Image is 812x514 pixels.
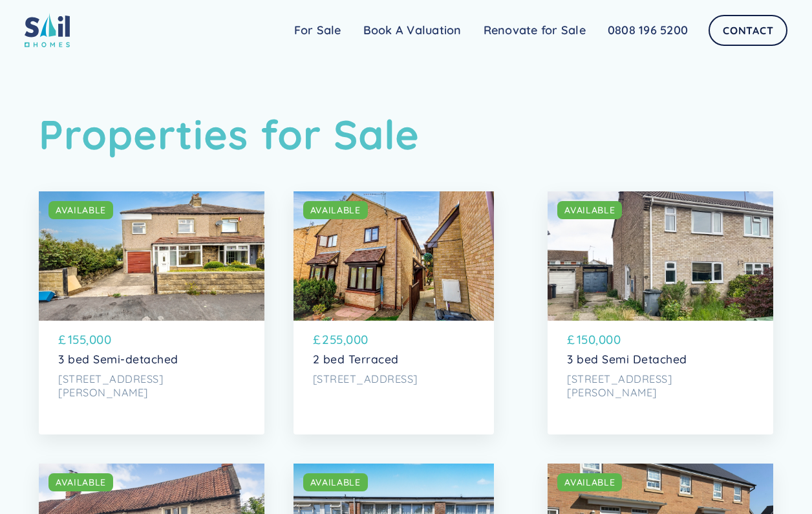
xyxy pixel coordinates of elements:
[56,204,106,217] div: AVAILABLE
[313,372,475,386] p: [STREET_ADDRESS]
[597,17,699,43] a: 0808 196 5200
[567,330,575,348] p: £
[473,17,597,43] a: Renovate for Sale
[25,13,70,47] img: sail home logo colored
[567,352,754,366] p: 3 bed Semi Detached
[58,372,245,400] p: [STREET_ADDRESS][PERSON_NAME]
[352,17,473,43] a: Book A Valuation
[322,330,369,348] p: 255,000
[709,15,787,46] a: Contact
[564,476,615,489] div: AVAILABLE
[58,330,67,348] p: £
[56,476,106,489] div: AVAILABLE
[564,204,615,217] div: AVAILABLE
[283,17,352,43] a: For Sale
[313,330,321,348] p: £
[577,330,621,348] p: 150,000
[313,352,475,366] p: 2 bed Terraced
[567,372,754,400] p: [STREET_ADDRESS][PERSON_NAME]
[39,191,264,435] a: AVAILABLE£155,0003 bed Semi-detached[STREET_ADDRESS][PERSON_NAME]
[310,476,361,489] div: AVAILABLE
[310,204,361,217] div: AVAILABLE
[294,191,494,435] a: AVAILABLE£255,0002 bed Terraced[STREET_ADDRESS]
[39,110,773,158] h1: Properties for Sale
[68,330,112,348] p: 155,000
[58,352,245,366] p: 3 bed Semi-detached
[548,191,773,435] a: AVAILABLE£150,0003 bed Semi Detached[STREET_ADDRESS][PERSON_NAME]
